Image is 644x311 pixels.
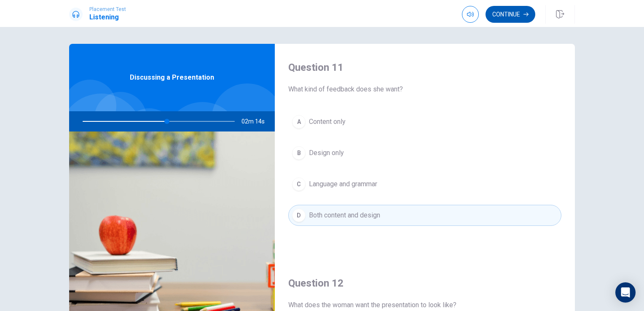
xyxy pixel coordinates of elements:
div: B [292,146,306,160]
div: A [292,115,306,129]
span: Language and grammar [309,179,377,189]
span: Discussing a Presentation [130,72,214,83]
span: What kind of feedback does she want? [288,84,561,94]
button: DBoth content and design [288,205,561,226]
div: C [292,177,306,191]
button: BDesign only [288,142,561,164]
span: Content only [309,117,346,127]
span: Both content and design [309,210,380,220]
div: D [292,209,306,222]
span: What does the woman want the presentation to look like? [288,300,561,310]
span: 02m 14s [241,111,271,131]
div: Open Intercom Messenger [615,282,636,303]
h4: Question 11 [288,61,561,74]
span: Design only [309,148,344,158]
h4: Question 12 [288,276,561,290]
button: CLanguage and grammar [288,174,561,195]
span: Placement Test [89,6,126,12]
button: AContent only [288,111,561,132]
h1: Listening [89,12,126,22]
button: Continue [486,6,535,23]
